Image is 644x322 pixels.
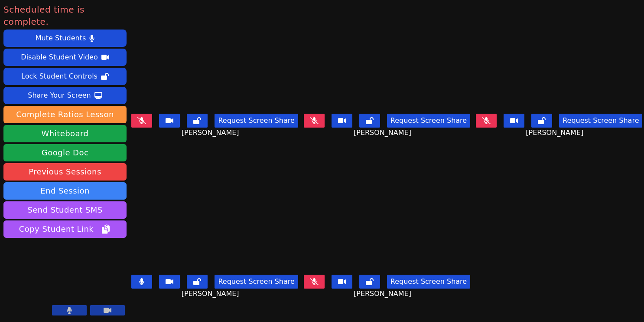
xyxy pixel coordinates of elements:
[3,3,127,28] span: Scheduled time is complete.
[3,30,127,47] button: Mute Students
[3,182,127,200] button: End Session
[3,68,127,85] button: Lock Student Controls
[3,125,127,142] button: Whiteboard
[215,275,298,289] button: Request Screen Share
[559,114,642,128] button: Request Screen Share
[3,201,127,219] button: Send Student SMS
[182,289,241,299] span: [PERSON_NAME]
[28,89,91,102] div: Share Your Screen
[354,289,413,299] span: [PERSON_NAME]
[3,144,127,161] a: Google Doc
[36,31,86,45] div: Mute Students
[215,114,298,128] button: Request Screen Share
[3,163,127,181] a: Previous Sessions
[3,49,127,66] button: Disable Student Video
[387,114,470,128] button: Request Screen Share
[21,50,98,64] div: Disable Student Video
[19,223,111,235] span: Copy Student Link
[387,275,470,289] button: Request Screen Share
[3,220,127,238] button: Copy Student Link
[354,128,413,138] span: [PERSON_NAME]
[3,106,127,123] button: Complete Ratios Lesson
[21,69,98,83] div: Lock Student Controls
[3,87,127,104] button: Share Your Screen
[526,128,585,138] span: [PERSON_NAME]
[182,128,241,138] span: [PERSON_NAME]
